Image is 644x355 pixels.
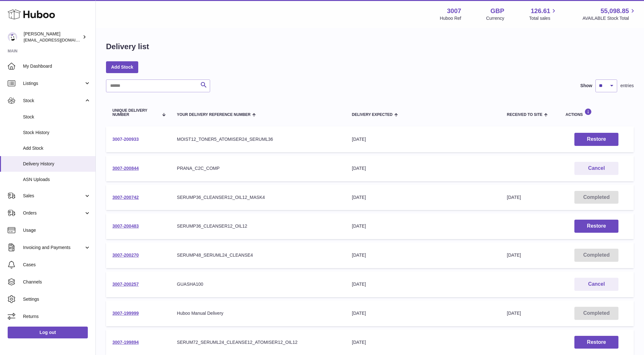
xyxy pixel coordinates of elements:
span: 55,098.85 [601,7,629,15]
span: Received to Site [507,113,542,117]
div: PRANA_C2C_COMP [177,165,339,171]
span: Delivery Expected [352,113,392,117]
a: 3007-200742 [112,195,139,200]
span: Add Stock [23,145,91,151]
a: 3007-200257 [112,282,139,287]
a: Log out [8,327,88,338]
a: 3007-200483 [112,223,139,229]
button: Restore [574,336,618,349]
span: Stock History [23,130,91,136]
a: 3007-199999 [112,311,139,316]
span: Returns [23,313,91,320]
span: Total sales [529,15,557,21]
span: Unique Delivery Number [112,109,159,117]
div: Huboo Manual Delivery [177,310,339,316]
div: Currency [486,15,504,21]
div: [DATE] [352,136,494,142]
div: [PERSON_NAME] [24,31,81,43]
div: SERUMP36_CLEANSER12_OIL12_MASK4 [177,194,339,200]
button: Cancel [574,162,618,175]
h1: Delivery list [106,42,149,52]
div: MOIST12_TONER5_ATOMISER24_SERUML36 [177,136,339,142]
div: Actions [565,108,627,117]
div: SERUMP36_CLEANSER12_OIL12 [177,223,339,229]
button: Restore [574,220,618,233]
div: [DATE] [352,165,494,171]
span: My Dashboard [23,63,91,69]
button: Cancel [574,278,618,291]
div: [DATE] [352,339,494,345]
a: Add Stock [106,61,138,73]
span: [DATE] [507,253,521,258]
span: [DATE] [507,311,521,316]
div: [DATE] [352,281,494,287]
span: Usage [23,227,91,233]
label: Show [580,83,592,89]
span: Stock [23,114,91,120]
span: [EMAIL_ADDRESS][DOMAIN_NAME] [24,37,94,42]
div: [DATE] [352,223,494,229]
div: SERUMP48_SERUML24_CLEANSE4 [177,252,339,258]
a: 3007-200270 [112,253,139,258]
div: [DATE] [352,252,494,258]
span: Sales [23,193,84,199]
img: bevmay@maysama.com [8,32,17,42]
span: Listings [23,80,84,87]
span: entries [620,83,634,89]
a: 126.61 Total sales [529,7,557,21]
span: Orders [23,210,84,216]
a: 3007-200844 [112,166,139,171]
div: [DATE] [352,310,494,316]
a: 3007-200933 [112,137,139,142]
span: ASN Uploads [23,177,91,183]
span: AVAILABLE Stock Total [582,15,636,21]
span: Settings [23,296,91,302]
span: Cases [23,262,91,268]
span: 126.61 [531,7,550,15]
div: GUASHA100 [177,281,339,287]
span: Delivery History [23,161,91,167]
button: Restore [574,133,618,146]
span: Channels [23,279,91,285]
div: [DATE] [352,194,494,200]
strong: GBP [490,7,504,15]
a: 3007-199894 [112,340,139,345]
span: Invoicing and Payments [23,245,84,251]
div: SERUM72_SERUML24_CLEANSE12_ATOMISER12_OIL12 [177,339,339,345]
span: [DATE] [507,195,521,200]
div: Huboo Ref [440,15,461,21]
span: Your Delivery Reference Number [177,113,251,117]
span: Stock [23,98,84,104]
strong: 3007 [447,7,461,15]
a: 55,098.85 AVAILABLE Stock Total [582,7,636,21]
